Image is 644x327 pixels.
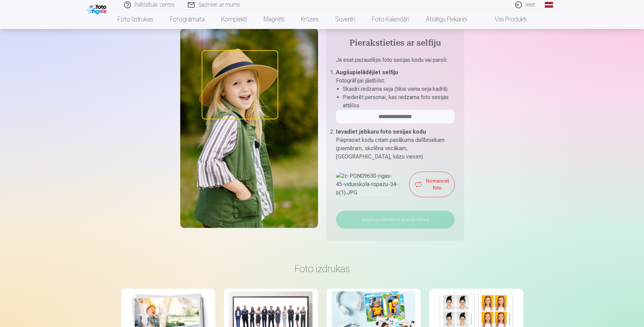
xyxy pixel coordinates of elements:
a: Suvenīri [327,10,364,29]
a: Foto kalendāri [364,10,418,29]
li: Piederēt personai, kas redzama foto sesijas attēlos [343,93,454,110]
h3: Foto izdrukas [126,262,518,275]
a: Fotogrāmata [162,10,213,29]
b: Ievadiet jebkuru foto sesijas kodu [336,128,426,135]
a: Foto izdrukas [109,10,162,29]
button: Nomainiet foto [409,172,454,197]
button: Augšupielādēt un pierakstīties [336,211,454,229]
p: Fotogrāfijai jāatbilst : [336,77,454,85]
img: /fa1 [87,3,108,15]
h4: Pierakstieties ar selfiju [336,38,454,49]
p: Pieprasiet kodu citam pasākuma dalībniekam (piemēram, skolēna vecākam, [GEOGRAPHIC_DATA], kāzu vi... [336,136,454,161]
b: Augšupielādējiet selfiju [336,69,398,76]
a: Atslēgu piekariņi [418,10,476,29]
li: Skaidri redzama seja (tikai viena seja kadrā) [343,85,454,93]
a: Magnēti [255,10,293,29]
p: Ja esat pazaudējis foto sesijas kodu vai paroli : [336,56,454,68]
img: 2c-PON09630-rigas-45-vidusskola-ropazu-34-p(1).JPG [336,172,398,197]
a: Komplekti [213,10,255,29]
a: Krūzes [293,10,327,29]
a: Visi produkti [476,10,535,29]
